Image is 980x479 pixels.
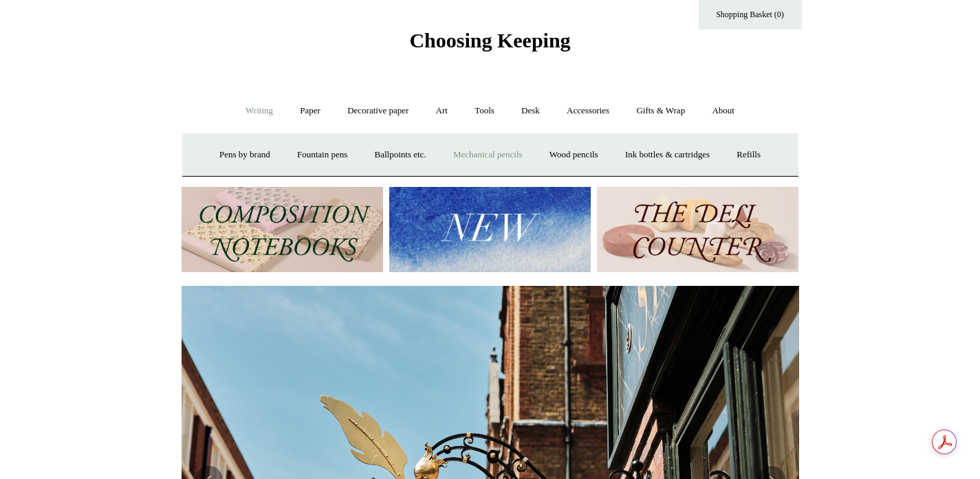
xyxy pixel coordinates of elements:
img: 202302 Composition ledgers.jpg__PID:69722ee6-fa44-49dd-a067-31375e5d54ec [182,187,383,273]
span: Choosing Keeping [409,29,570,52]
a: Desk [509,93,552,129]
a: Pens by brand [207,137,283,173]
a: Gifts & Wrap [624,93,697,129]
img: The Deli Counter [597,187,798,273]
a: Mechanical pencils [441,137,535,173]
a: Art [424,93,460,129]
a: Ballpoints etc. [362,137,439,173]
a: Fountain pens [285,137,360,173]
a: About [699,93,747,129]
a: Decorative paper [335,93,421,129]
a: Writing [233,93,285,129]
a: Ink bottles & cartridges [613,137,722,173]
a: Accessories [554,93,622,129]
a: Refills [724,137,773,173]
a: Paper [287,93,333,129]
img: New.jpg__PID:f73bdf93-380a-4a35-bcfe-7823039498e1 [389,187,591,273]
a: Choosing Keeping [409,40,570,49]
a: Tools [462,93,507,129]
a: Wood pencils [537,137,611,173]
